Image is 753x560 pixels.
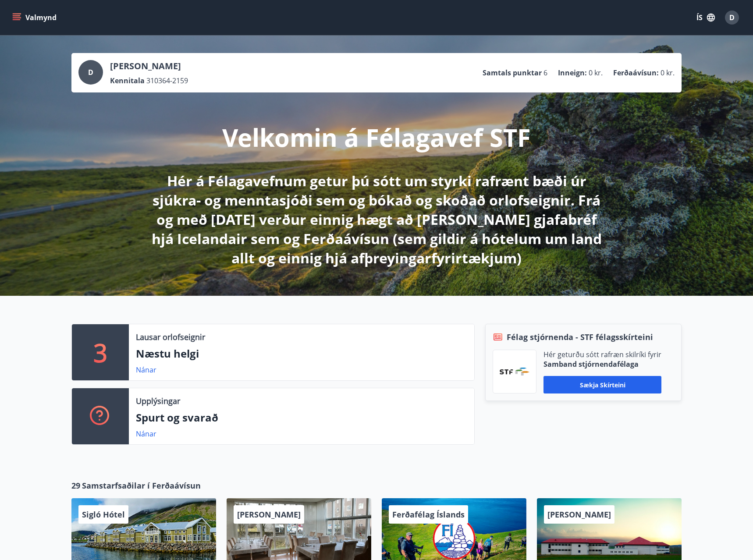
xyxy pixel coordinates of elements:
[692,10,720,25] button: ÍS
[661,68,675,78] span: 0 kr.
[547,509,611,520] span: [PERSON_NAME]
[136,410,467,425] p: Spurt og svarað
[145,171,608,268] p: Hér á Félagavefnum getur þú sótt um styrki rafrænt bæði úr sjúkra- og menntasjóði sem og bókað og...
[392,509,465,520] span: Ferðafélag Íslands
[82,509,125,520] span: Sigló Hótel
[136,331,205,343] p: Lausar orlofseignir
[507,331,653,343] span: Félag stjórnenda - STF félagsskírteini
[11,10,60,25] button: menu
[146,76,188,85] span: 310364-2159
[483,68,542,78] p: Samtals punktar
[136,365,156,375] a: Nánar
[110,76,145,85] p: Kennitala
[93,336,107,369] p: 3
[237,509,301,520] span: [PERSON_NAME]
[543,68,547,78] span: 6
[543,376,661,393] button: Sækja skírteini
[136,395,180,407] p: Upplýsingar
[136,429,156,439] a: Nánar
[729,13,735,22] span: D
[613,68,659,78] p: Ferðaávísun :
[558,68,587,78] p: Inneign :
[589,68,603,78] span: 0 kr.
[500,368,529,376] img: vjCaq2fThgY3EUYqSgpjEiBg6WP39ov69hlhuPVN.png
[721,7,742,28] button: D
[82,480,201,491] span: Samstarfsaðilar í Ferðaávísun
[543,359,661,369] p: Samband stjórnendafélaga
[136,346,467,361] p: Næstu helgi
[222,121,531,154] p: Velkomin á Félagavef STF
[110,60,188,72] p: [PERSON_NAME]
[88,67,93,77] span: D
[71,480,80,491] span: 29
[543,350,661,359] p: Hér geturðu sótt rafræn skilríki fyrir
